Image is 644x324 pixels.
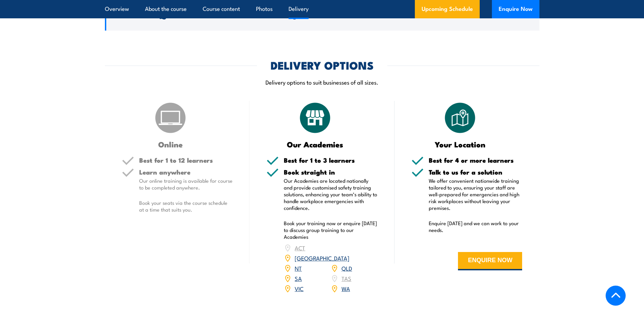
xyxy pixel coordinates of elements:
a: [GEOGRAPHIC_DATA] [295,254,349,262]
h2: DELIVERY OPTIONS [271,60,374,70]
a: WA [342,284,350,292]
a: SA [295,274,302,282]
h5: Learn anywhere [139,169,233,175]
a: NT [295,264,302,272]
h5: Best for 1 to 3 learners [284,157,378,163]
p: Our online training is available for course to be completed anywhere. [139,177,233,191]
p: Book your training now or enquire [DATE] to discuss group training to our Academies [284,220,378,240]
h5: Best for 4 or more learners [429,157,522,163]
a: VIC [295,284,303,292]
a: QLD [342,264,352,272]
h3: Our Academies [266,140,364,148]
h5: Talk to us for a solution [429,169,522,175]
button: ENQUIRE NOW [458,252,522,270]
p: Delivery options to suit businesses of all sizes. [105,78,539,86]
p: Enquire [DATE] and we can work to your needs. [429,220,522,233]
h5: Best for 1 to 12 learners [139,157,233,163]
p: We offer convenient nationwide training tailored to you, ensuring your staff are well-prepared fo... [429,177,522,211]
h3: Online [122,140,219,148]
h5: Book straight in [284,169,378,175]
h3: Your Location [411,140,509,148]
p: Our Academies are located nationally and provide customised safety training solutions, enhancing ... [284,177,378,211]
p: Book your seats via the course schedule at a time that suits you. [139,199,233,213]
